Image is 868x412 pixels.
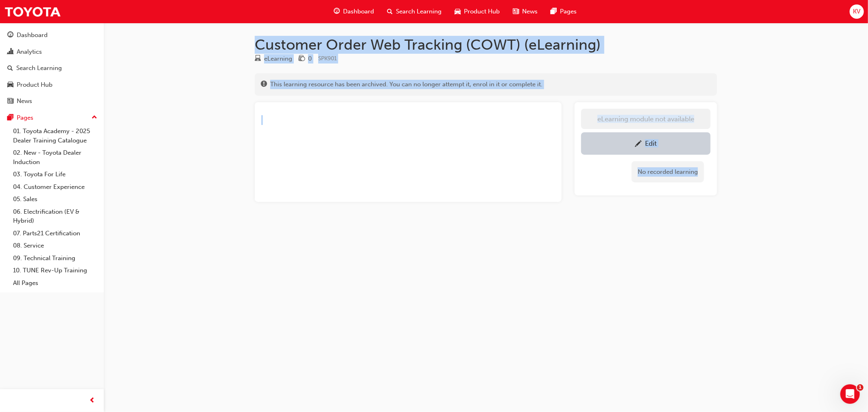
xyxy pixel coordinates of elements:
[635,140,642,149] span: pencil-icon
[3,44,101,59] a: Analytics
[448,3,506,20] a: car-iconProduct Hub
[387,7,393,17] span: search-icon
[17,31,48,40] div: Dashboard
[7,32,13,39] span: guage-icon
[17,80,52,90] div: Product Hub
[10,252,101,265] a: 09. Technical Training
[3,110,101,125] button: Pages
[299,55,305,63] span: money-icon
[10,147,101,168] a: 02. New - Toyota Dealer Induction
[10,193,101,206] a: 05. Sales
[3,94,101,109] a: News
[17,47,42,57] div: Analytics
[90,396,96,406] span: prev-icon
[850,4,864,19] button: KV
[3,26,101,110] button: DashboardAnalyticsSearch LearningProduct HubNews
[544,3,583,20] a: pages-iconPages
[92,112,97,123] span: up-icon
[840,384,860,404] iframe: Intercom live chat
[506,3,544,20] a: news-iconNews
[10,206,101,227] a: 06. Electrification (EV & Hybrid)
[581,109,711,129] button: eLearning module not available
[455,7,461,17] span: car-icon
[17,96,32,106] div: News
[513,7,519,17] span: news-icon
[255,36,717,54] h1: Customer Order Web Tracking (COWT) (eLearning)
[581,132,711,155] a: Edit
[264,54,292,64] div: eLearning
[308,54,312,64] div: 0
[7,65,13,72] span: search-icon
[10,168,101,181] a: 03. Toyota For Life
[261,81,267,88] span: exclaim-icon
[17,113,33,123] div: Pages
[560,7,577,16] span: Pages
[343,7,374,16] span: Dashboard
[7,81,13,89] span: car-icon
[10,264,101,277] a: 10. TUNE Rev-Up Training
[522,7,538,16] span: News
[396,7,442,16] span: Search Learning
[334,7,340,17] span: guage-icon
[7,98,13,105] span: news-icon
[327,3,380,20] a: guage-iconDashboard
[10,227,101,240] a: 07. Parts21 Certification
[857,384,864,391] span: 1
[318,55,337,62] span: Learning resource code
[3,61,101,76] a: Search Learning
[3,28,101,43] a: Dashboard
[299,54,312,64] div: Price
[10,181,101,193] a: 04. Customer Experience
[10,125,101,147] a: 01. Toyota Academy - 2025 Dealer Training Catalogue
[10,239,101,252] a: 08. Service
[551,7,557,17] span: pages-icon
[632,161,704,183] div: No recorded learning
[380,3,448,20] a: search-iconSearch Learning
[270,80,542,89] span: This learning resource has been archived. You can no longer attempt it, enrol in it or complete it.
[645,139,657,147] div: Edit
[16,64,62,73] div: Search Learning
[4,2,61,21] img: Trak
[464,7,500,16] span: Product Hub
[3,77,101,92] a: Product Hub
[255,54,292,64] div: Type
[255,55,261,63] span: learningResourceType_ELEARNING-icon
[7,114,13,122] span: pages-icon
[7,48,13,56] span: chart-icon
[853,7,860,16] span: KV
[10,277,101,289] a: All Pages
